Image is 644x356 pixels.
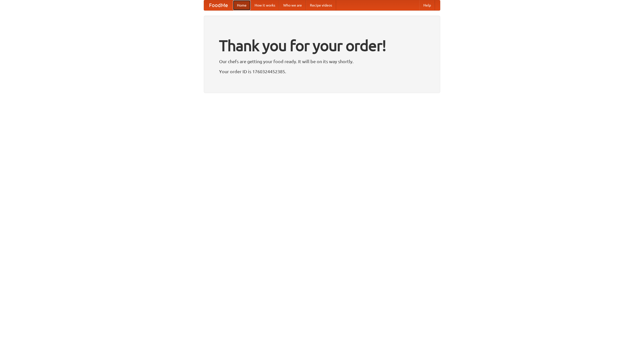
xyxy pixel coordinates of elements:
[233,0,251,10] a: Home
[204,0,233,10] a: FoodMe
[219,33,425,58] h1: Thank you for your order!
[219,68,425,75] p: Your order ID is 1760324452385.
[219,58,425,65] p: Our chefs are getting your food ready. It will be on its way shortly.
[419,0,435,10] a: Help
[279,0,306,10] a: Who we are
[306,0,336,10] a: Recipe videos
[251,0,279,10] a: How it works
